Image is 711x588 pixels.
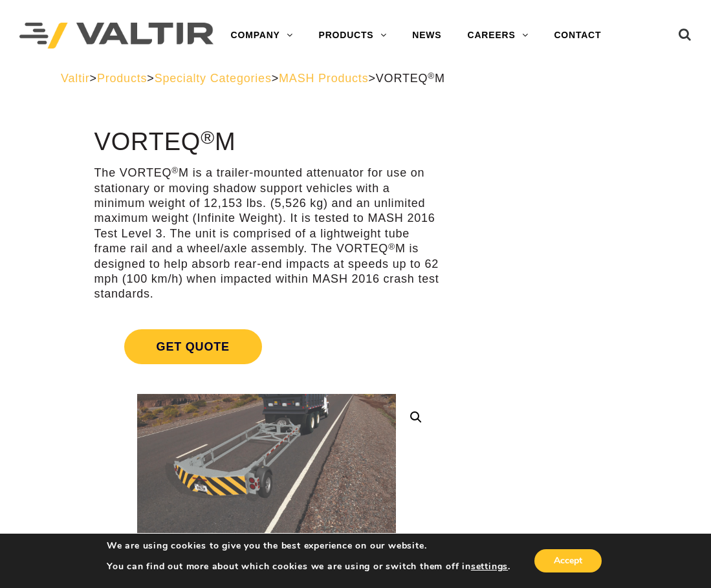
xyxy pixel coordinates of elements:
[455,23,541,49] a: CAREERS
[471,561,508,572] button: settings
[388,242,395,252] sup: ®
[155,72,272,85] a: Specialty Categories
[279,72,368,85] a: MASH Products
[376,72,445,85] span: VORTEQ M
[61,71,650,86] div: > > > >
[171,166,179,175] sup: ®
[19,23,213,49] img: Valtir
[428,71,435,81] sup: ®
[534,549,602,572] button: Accept
[306,23,400,49] a: PRODUCTS
[107,540,510,552] p: We are using cookies to give you the best experience on our website.
[201,127,215,147] sup: ®
[94,314,439,380] a: Get Quote
[61,72,89,85] a: Valtir
[107,561,510,572] p: You can find out more about which cookies we are using or switch them off in .
[94,166,439,302] p: The VORTEQ M is a trailer-mounted attenuator for use on stationary or moving shadow support vehic...
[124,329,262,364] span: Get Quote
[97,72,147,85] a: Products
[399,23,454,49] a: NEWS
[541,23,614,49] a: CONTACT
[94,129,439,156] h1: VORTEQ M
[218,23,306,49] a: COMPANY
